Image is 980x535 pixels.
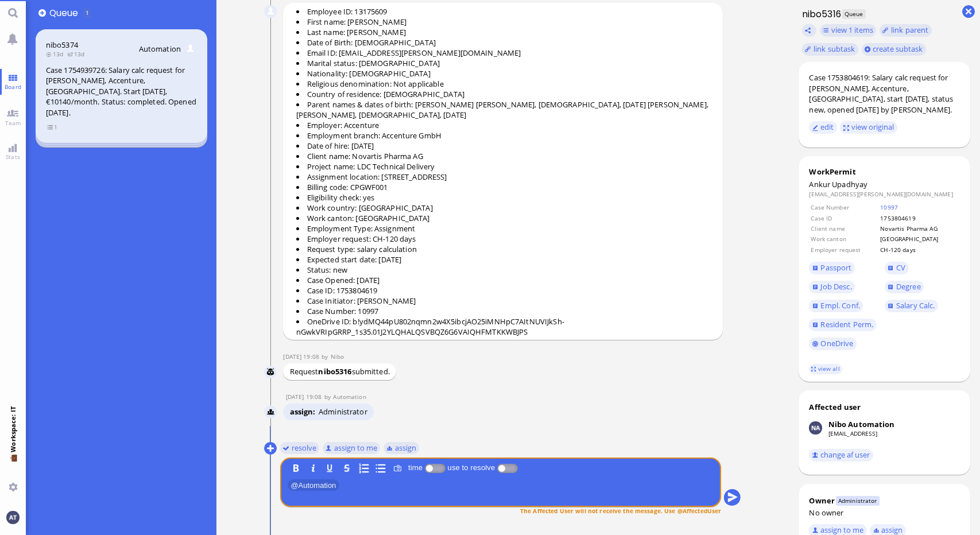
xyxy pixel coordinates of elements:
button: assign to me [323,441,381,454]
li: Request type: salary calculation [296,244,716,254]
li: Employer request: CH-120 days [296,234,716,244]
button: Copy ticket nibo5316 link to clipboard [802,24,817,37]
label: time [406,463,425,472]
button: B [290,462,303,474]
span: assign [290,406,319,417]
li: Assignment location: [STREET_ADDRESS] [296,172,716,182]
li: Case Initiator: [PERSON_NAME] [296,296,716,306]
button: edit [809,121,837,134]
li: Last name: [PERSON_NAME] [296,27,716,37]
div: Nibo Automation [828,419,895,429]
td: Novartis Pharma AG [880,224,959,233]
div: Case 1754939726: Salary calc request for [PERSON_NAME], Accenture, [GEOGRAPHIC_DATA]. Start [DATE... [46,65,197,118]
a: CV [885,262,909,274]
div: Request submitted. [283,363,396,380]
li: Work country: [GEOGRAPHIC_DATA] [296,203,716,213]
a: view all [809,364,842,374]
span: Salary Calc. [896,300,935,311]
li: Parent names & dates of birth: [PERSON_NAME] [PERSON_NAME], [DEMOGRAPHIC_DATA], [DATE] [PERSON_NA... [296,99,716,120]
span: CV [896,262,905,273]
button: assign [384,441,420,454]
td: Employer request [810,245,878,254]
li: First name: [PERSON_NAME] [296,17,716,27]
li: Date of Birth: [DEMOGRAPHIC_DATA] [296,37,716,48]
li: Project name: LDC Technical Delivery [296,161,716,172]
div: No owner [809,507,960,518]
li: Date of hire: [DATE] [296,141,716,151]
span: [DATE] 19:08 [286,393,324,401]
div: Case 1753804619: Salary calc request for [PERSON_NAME], Accenture, [GEOGRAPHIC_DATA], start [DATE... [809,72,960,115]
li: Email ID: [EMAIL_ADDRESS][PERSON_NAME][DOMAIN_NAME] [296,48,716,58]
div: Owner [809,495,835,506]
span: Automation [139,44,181,54]
li: Employment branch: Accenture GmbH [296,130,716,141]
li: Client name: Novartis Pharma AG [296,151,716,161]
li: Case Number: 10997 [296,306,716,316]
span: Automation [288,479,339,491]
task-group-action-menu: link subtask [802,43,858,56]
a: Empl. Conf. [809,300,863,312]
span: Ankur [809,179,830,189]
img: You [6,511,19,524]
span: Stats [3,153,23,161]
a: Job Desc. [809,281,855,293]
li: Administrator [319,406,367,417]
td: Case ID [810,214,878,223]
li: Status: new [296,265,716,275]
dd: [EMAIL_ADDRESS][PERSON_NAME][DOMAIN_NAME] [809,190,960,198]
a: Resident Perm. [809,319,876,331]
a: Salary Calc. [885,300,938,312]
li: OneDrive ID: b!ydMQ44pU802nqmn2w4X5ibcjAO25iMNHpC7AItNUVIJkSh-nGwkVRIpGRRP_1s35.01J2YLQHALQSVBQZ6... [296,316,716,337]
li: Case ID: 1753804619 [296,285,716,296]
span: 1 [86,9,89,17]
span: Queue [842,9,865,19]
li: Religious denomination: Not applicable [296,79,716,89]
span: by [324,393,334,401]
button: create subtask [862,43,927,56]
span: 13d [67,50,88,58]
td: [GEOGRAPHIC_DATA] [880,234,959,243]
span: @ [291,480,299,489]
button: resolve [280,441,320,454]
li: Case Opened: [DATE] [296,275,716,285]
td: Case Number [810,203,878,212]
li: Work canton: [GEOGRAPHIC_DATA] [296,213,716,223]
span: [DATE] 19:08 [283,352,321,360]
div: WorkPermit [809,166,960,177]
span: Administrator [836,496,880,506]
a: nibo5374 [46,40,78,50]
img: Aut [184,42,196,55]
span: Degree [896,281,921,292]
span: link parent [891,25,928,35]
li: Marital status: [DEMOGRAPHIC_DATA] [296,58,716,68]
td: Work canton [810,234,878,243]
span: Queue [49,6,82,20]
span: automation@bluelakelegal.com [333,393,366,401]
span: 💼 Workspace: IT [9,452,17,478]
span: Empl. Conf. [820,300,859,311]
strong: nibo5316 [318,366,351,377]
li: Employment Type: Assignment [296,223,716,234]
task-group-action-menu: link parent [880,24,932,37]
span: Passport [820,262,851,273]
img: Automation [265,406,277,418]
li: Eligibility check: yes [296,192,716,203]
button: change af user [809,449,873,462]
h1: nibo5316 [799,7,841,21]
label: use to resolve [446,463,497,472]
div: Affected user [809,402,861,412]
p-inputswitch: Log time spent [425,463,446,472]
li: Employee ID: 13175609 [296,6,716,17]
img: Nibo [264,366,277,378]
li: Country of residence: [DEMOGRAPHIC_DATA] [296,89,716,99]
span: Nibo [331,352,344,360]
span: The Affected User will not receive the message. Use @AffectedUser [520,506,721,514]
span: Upadhyay [832,179,867,189]
button: S [340,462,353,474]
span: view 1 items [47,122,58,132]
span: link subtask [814,44,855,54]
img: Automation [264,5,277,18]
td: CH-120 days [880,245,959,254]
img: Nibo Automation [809,421,822,434]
